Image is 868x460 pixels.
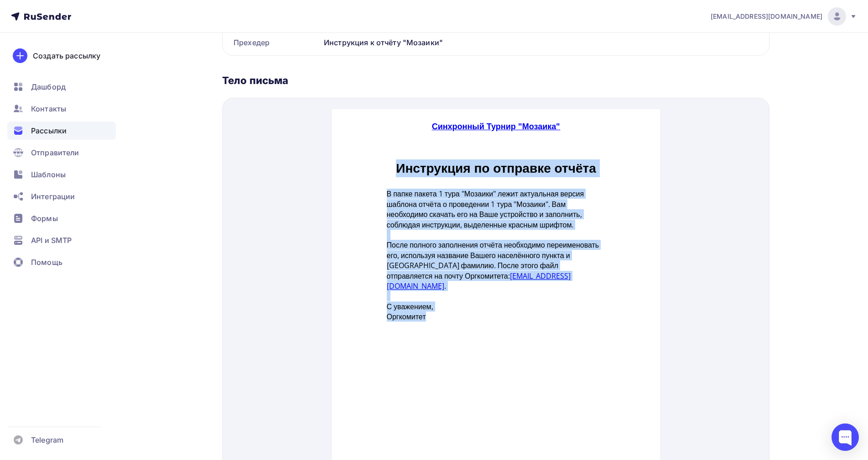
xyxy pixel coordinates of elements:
span: Интеграции [31,191,75,202]
a: Формы [7,209,116,227]
a: Рассылки [7,122,116,140]
a: Шаблоны [7,165,116,184]
p: Оргкомитет [55,202,274,212]
div: Создать рассылку [33,50,100,61]
span: Отправители [31,147,79,158]
a: Дашборд [7,78,116,96]
div: Тело письма [222,74,769,87]
span: API и SMTP [31,235,72,246]
p: С уважением, [55,192,274,202]
span: Дашборд [31,81,66,92]
span: Контакты [31,103,66,114]
span: Шаблоны [31,169,66,180]
div: Инструкция к отчёту "Мозаики" [320,30,769,55]
span: Помощь [31,257,62,268]
div: Прехедер [223,30,320,55]
p: После полного заполнения отчёта необходимо переименовать его, используя название Вашего населённо... [55,131,274,182]
a: [EMAIL_ADDRESS][DOMAIN_NAME] [55,162,239,182]
a: Контакты [7,100,116,118]
strong: Инструкция по отправке отчёта [64,52,264,66]
span: Формы [31,213,58,224]
span: [EMAIL_ADDRESS][DOMAIN_NAME] [711,12,822,21]
span: Рассылки [31,125,67,136]
a: Отправители [7,143,116,162]
a: Синхронный Турнир "Мозаика" [100,11,229,22]
p: В папке пакета 1 тура "Мозаики" лежит актуальная версия шаблона отчёта о проведении 1 тура "Мозаи... [55,79,274,121]
a: [EMAIL_ADDRESS][DOMAIN_NAME] [711,7,857,26]
span: Telegram [31,434,63,445]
